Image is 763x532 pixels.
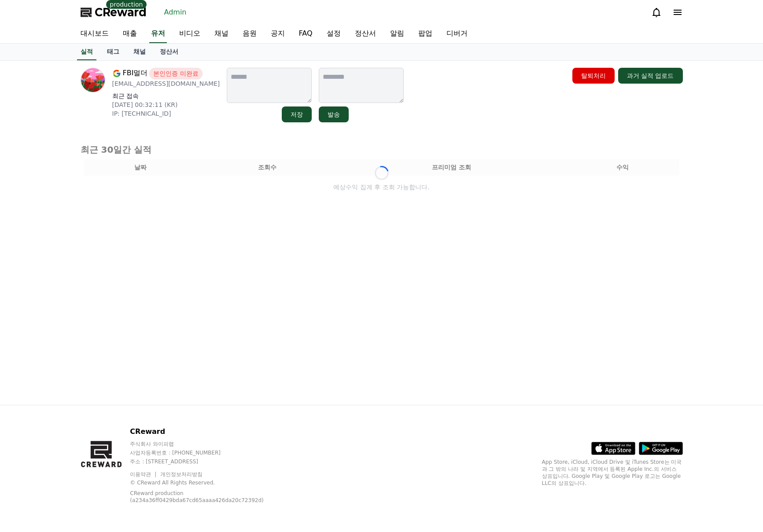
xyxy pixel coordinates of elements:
button: 발송 [319,106,349,122]
a: Admin [161,5,190,19]
button: 탈퇴처리 [572,68,615,84]
a: 채널 [126,44,153,60]
a: 매출 [116,25,144,43]
img: profile image [81,68,105,92]
a: 채널 [207,25,236,43]
a: 알림 [383,25,411,43]
a: 대시보드 [74,25,116,43]
p: 주식회사 와이피랩 [130,440,284,448]
a: 정산서 [348,25,383,43]
a: 개인정보처리방침 [160,471,203,477]
p: [DATE] 00:32:11 (KR) [112,100,220,109]
button: 과거 실적 업로드 [618,68,683,84]
span: 본인인증 미완료 [149,68,202,79]
a: 디버거 [439,25,475,43]
span: CReward [95,5,147,19]
p: 주소 : [STREET_ADDRESS] [130,458,284,465]
a: 실적 [77,44,96,60]
a: 정산서 [153,44,185,60]
a: 팝업 [411,25,439,43]
a: CReward [81,5,147,19]
a: 태그 [100,44,126,60]
p: 최근 접속 [112,92,220,100]
a: 음원 [236,25,264,43]
a: 공지 [264,25,292,43]
a: 이용약관 [130,471,158,477]
span: FBI멀더 [123,68,148,79]
a: 설정 [320,25,348,43]
p: CReward production (a234a36ff0429bda67cd65aaaa426da20c72392d) [130,490,271,504]
p: [EMAIL_ADDRESS][DOMAIN_NAME] [112,79,220,88]
a: 비디오 [172,25,207,43]
p: App Store, iCloud, iCloud Drive 및 iTunes Store는 미국과 그 밖의 나라 및 지역에서 등록된 Apple Inc.의 서비스 상표입니다. Goo... [542,459,683,487]
a: 유저 [149,25,167,43]
p: CReward [130,426,284,437]
p: 사업자등록번호 : [PHONE_NUMBER] [130,449,284,456]
p: © CReward All Rights Reserved. [130,479,284,486]
button: 저장 [282,106,312,122]
p: IP: [TECHNICAL_ID] [112,109,220,118]
a: FAQ [292,25,320,43]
